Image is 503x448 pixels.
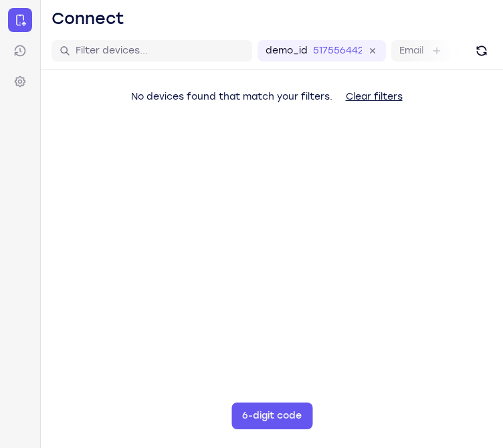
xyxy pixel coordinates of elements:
[335,84,413,110] button: Clear filters
[471,40,492,62] button: Refresh
[8,8,32,32] a: Connect
[231,403,312,429] button: 6-digit code
[131,91,332,102] span: No devices found that match your filters.
[76,44,244,58] input: Filter devices...
[8,39,32,63] a: Sessions
[266,44,308,58] label: demo_id
[399,44,423,58] label: Email
[8,70,32,94] a: Settings
[52,8,124,29] h1: Connect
